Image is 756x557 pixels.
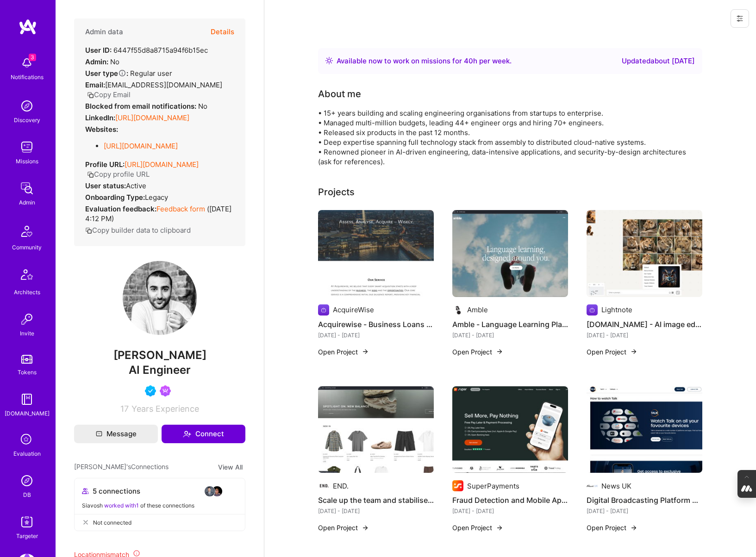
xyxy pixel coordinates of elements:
button: Open Project [318,523,369,532]
img: Lightnote.io - AI image editor (company pivoted away after too many competitors emerged) [587,210,702,297]
img: Company logo [452,480,463,491]
h4: [DOMAIN_NAME] - AI image editor (company pivoted away after too many competitors emerged) [587,318,702,330]
img: Vetted A.Teamer [145,385,156,396]
strong: Profile URL: [85,160,125,169]
div: Amble [467,305,488,315]
img: Been on Mission [160,385,171,396]
a: [URL][DOMAIN_NAME] [104,142,178,150]
span: AI Engineer [129,363,191,377]
img: avatar [219,486,230,497]
img: guide book [18,390,36,408]
strong: LinkedIn: [85,113,115,122]
span: 17 [120,404,129,414]
img: Company logo [318,304,329,316]
div: No [85,57,119,67]
div: ( [DATE] 4:12 PM ) [85,204,234,223]
button: Details [211,19,234,45]
span: legacy [145,193,168,202]
div: Missions [16,156,38,166]
img: Availability [325,57,333,64]
button: Copy Email [87,90,131,99]
img: Digital Broadcasting Platform Development [587,386,702,473]
button: Connect [162,425,245,443]
strong: User status: [85,181,126,190]
button: 5 connectionsavataravataravataravatarSiavosh worked with1 of these connectionsNot connected [74,478,245,531]
h4: Amble - Language Learning Platform Development [452,318,568,330]
span: [EMAIL_ADDRESS][DOMAIN_NAME] [105,80,222,89]
button: Open Project [587,347,637,357]
div: Tokens [18,367,37,377]
h4: Scale up the team and stabilise the platform [318,494,434,506]
img: discovery [18,97,36,115]
i: icon Copy [87,92,94,99]
div: 6447f55d8a8715a94f6b15ec [85,45,208,55]
h4: Fraud Detection and Mobile App Development [452,494,568,506]
img: tokens [21,355,32,364]
img: admin teamwork [18,179,36,198]
div: Regular user [85,68,172,78]
strong: Admin: [85,57,108,66]
button: Open Project [452,347,503,357]
div: About me [318,87,361,101]
img: Company logo [587,304,598,316]
h4: Admin data [85,28,123,36]
img: Admin Search [18,471,36,490]
div: SuperPayments [467,481,519,491]
div: DB [23,490,31,500]
div: Available now to work on missions for h per week . [337,56,512,67]
i: Help [118,69,126,77]
i: icon Copy [85,227,92,234]
a: [URL][DOMAIN_NAME] [125,160,199,169]
strong: Email: [85,80,105,89]
img: Scale up the team and stabilise the platform [318,386,434,473]
img: Skill Targeter [18,513,36,531]
div: [DATE] - [DATE] [587,506,702,516]
div: Targeter [16,531,38,541]
img: arrow-right [496,524,503,532]
div: Admin [19,198,35,207]
span: Not connected [93,518,131,527]
div: News UK [601,481,631,491]
i: icon Connect [183,430,191,438]
div: [DATE] - [DATE] [452,506,568,516]
div: AcquireWise [333,305,374,315]
img: arrow-right [630,524,637,532]
img: Community [16,220,38,242]
img: arrow-right [362,348,369,355]
div: Evaluation [13,449,41,458]
img: Company logo [587,480,598,491]
div: Invite [20,328,34,338]
span: 3 [29,54,36,61]
span: 40 [464,56,473,65]
strong: User type : [85,69,128,78]
button: Message [74,425,158,443]
img: Architects [16,265,38,287]
button: Open Project [452,523,503,532]
span: Active [126,181,146,190]
strong: Websites: [85,125,118,134]
img: Invite [18,310,36,328]
img: bell [18,54,36,72]
div: • 15+ years building and scaling engineering organisations from startups to enterprise. • Managed... [318,108,688,167]
img: avatar [204,486,215,497]
div: Notifications [11,72,44,82]
img: User Avatar [123,261,197,335]
img: Company logo [452,304,463,316]
div: Projects [318,185,355,199]
span: worked with 1 [104,502,139,509]
div: [DATE] - [DATE] [587,330,702,340]
div: Architects [14,287,40,297]
div: Lightnote [601,305,632,315]
img: avatar [212,486,223,497]
button: View All [215,462,245,472]
div: [DATE] - [DATE] [318,506,434,516]
h4: Acquirewise - Business Loans for SME Acquisitions [318,318,434,330]
a: [URL][DOMAIN_NAME] [115,113,189,122]
div: END. [333,481,349,491]
strong: User ID: [85,46,112,55]
div: Updated about [DATE] [622,56,695,67]
div: Community [12,242,42,252]
i: icon Mail [96,431,102,437]
div: No [85,101,207,111]
div: [DATE] - [DATE] [452,330,568,340]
